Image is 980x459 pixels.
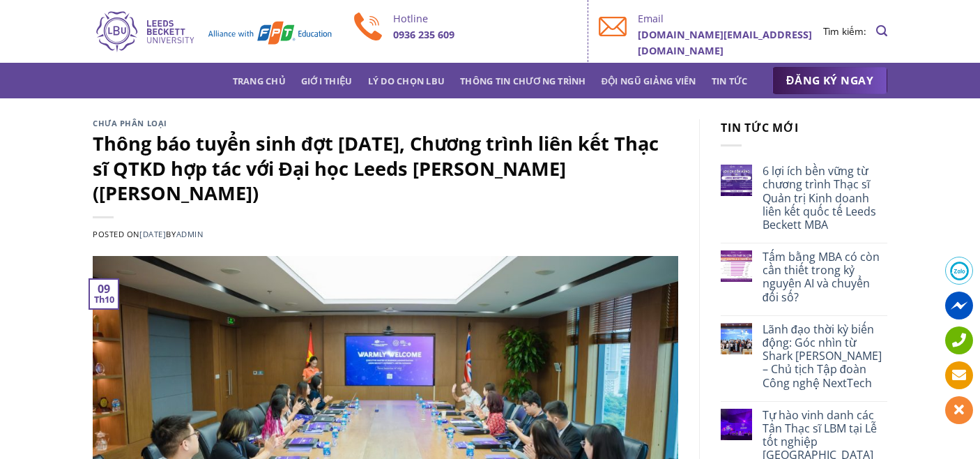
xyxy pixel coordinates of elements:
img: Thạc sĩ Quản trị kinh doanh Quốc tế [93,9,333,54]
p: Hotline [393,10,578,27]
a: Tin tức [712,68,748,93]
p: Email [638,10,822,27]
a: Lý do chọn LBU [368,68,445,93]
b: [DOMAIN_NAME][EMAIL_ADDRESS][DOMAIN_NAME] [638,28,812,57]
b: 0936 235 609 [393,28,454,41]
span: ĐĂNG KÝ NGAY [786,72,873,89]
a: 6 lợi ích bền vững từ chương trình Thạc sĩ Quản trị Kinh doanh liên kết quốc tế Leeds Beckett MBA [763,165,887,232]
span: by [166,229,203,239]
a: ĐĂNG KÝ NGAY [772,67,887,95]
a: Chưa phân loại [93,118,167,128]
a: Lãnh đạo thời kỳ biến động: Góc nhìn từ Shark [PERSON_NAME] – Chủ tịch Tập đoàn Công nghệ NextTech [763,323,887,390]
a: admin [176,229,204,239]
a: Tấm bằng MBA có còn cần thiết trong kỷ nguyên AI và chuyển đổi số? [763,250,887,304]
li: Tìm kiếm: [823,24,866,39]
span: Tin tức mới [721,120,799,135]
a: Thông tin chương trình [460,68,586,93]
a: Giới thiệu [301,68,353,93]
a: Search [876,17,887,45]
a: Trang chủ [233,68,286,93]
a: Đội ngũ giảng viên [602,68,696,93]
span: Posted on [93,229,166,239]
h1: Thông báo tuyển sinh đợt [DATE], Chương trình liên kết Thạc sĩ QTKD hợp tác với Đại học Leeds [PE... [93,131,678,205]
a: [DATE] [139,229,166,239]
